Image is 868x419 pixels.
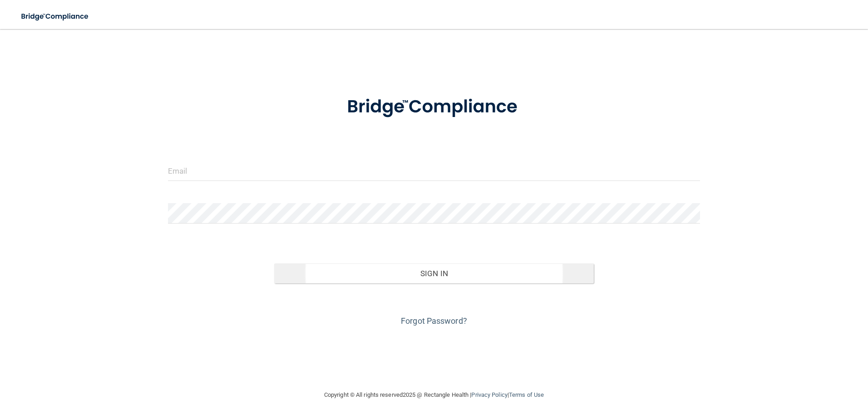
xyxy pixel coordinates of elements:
[471,391,507,398] a: Privacy Policy
[328,83,540,131] img: bridge_compliance_login_screen.278c3ca4.svg
[14,7,97,26] img: bridge_compliance_login_screen.278c3ca4.svg
[268,380,600,409] div: Copyright © All rights reserved 2025 @ Rectangle Health | |
[168,161,700,181] input: Email
[274,263,594,283] button: Sign In
[401,316,467,326] a: Forgot Password?
[509,391,544,398] a: Terms of Use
